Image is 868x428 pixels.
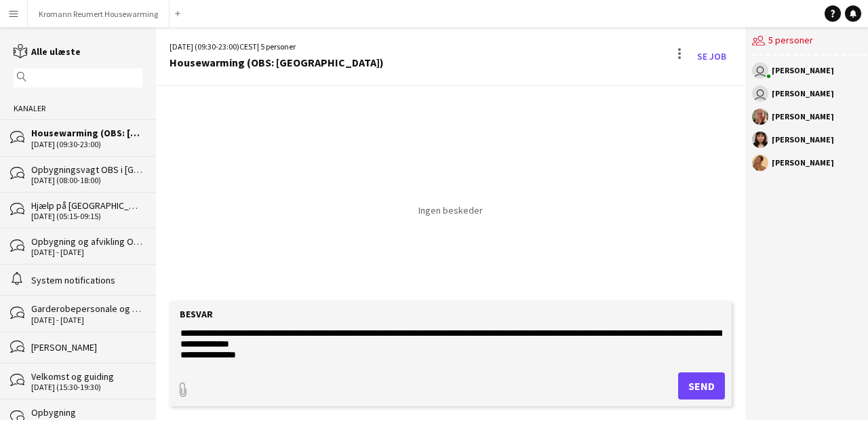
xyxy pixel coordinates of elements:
[31,163,142,176] div: Opbygningsvagt OBS i [GEOGRAPHIC_DATA]
[170,56,384,69] div: Housewarming (OBS: [GEOGRAPHIC_DATA])
[31,406,142,419] div: Opbygning
[31,315,142,325] div: [DATE] - [DATE]
[772,66,834,75] div: [PERSON_NAME]
[31,248,142,257] div: [DATE] - [DATE]
[170,41,384,53] div: [DATE] (09:30-23:00) | 5 personer
[772,136,834,144] div: [PERSON_NAME]
[31,370,142,383] div: Velkomst og guiding
[31,127,142,139] div: Housewarming (OBS: [GEOGRAPHIC_DATA])
[31,383,142,392] div: [DATE] (15:30-19:30)
[772,90,834,98] div: [PERSON_NAME]
[678,372,725,400] button: Send
[418,204,483,216] p: Ingen beskeder
[772,159,834,167] div: [PERSON_NAME]
[31,274,142,286] div: System notifications
[31,303,142,315] div: Garderobepersonale og afvikling
[692,45,732,67] a: Se Job
[31,140,142,149] div: [DATE] (09:30-23:00)
[28,1,170,27] button: Kromann Reumert Housewarming
[31,199,142,212] div: Hjælp på [GEOGRAPHIC_DATA]
[772,113,834,121] div: [PERSON_NAME]
[31,235,142,248] div: Opbygning og afvikling Obs. [GEOGRAPHIC_DATA]
[31,419,142,428] div: [DATE] (09:00-16:30)
[14,45,81,58] a: Alle ulæste
[31,341,142,353] div: [PERSON_NAME]
[31,176,142,185] div: [DATE] (08:00-18:00)
[180,308,213,320] label: Besvar
[239,41,257,52] span: CEST
[752,27,867,56] div: 5 personer
[31,212,142,221] div: [DATE] (05:15-09:15)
